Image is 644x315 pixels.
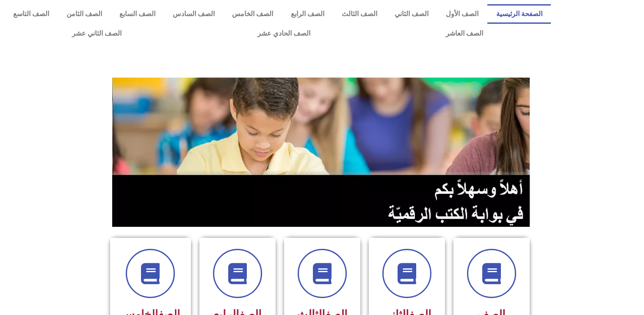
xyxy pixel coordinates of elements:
a: الصف الثالث [333,4,386,24]
a: الصف السادس [164,4,224,24]
a: الصف الرابع [282,4,333,24]
a: الصف الثاني [386,4,437,24]
a: الصف السابع [111,4,164,24]
a: الصفحة الرئيسية [487,4,551,24]
a: الصف العاشر [378,24,551,43]
a: الصف الثاني عشر [4,24,189,43]
a: الصف الأول [437,4,487,24]
a: الصف الحادي عشر [189,24,378,43]
a: الصف الخامس [224,4,282,24]
a: الصف التاسع [4,4,58,24]
a: الصف الثامن [58,4,111,24]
